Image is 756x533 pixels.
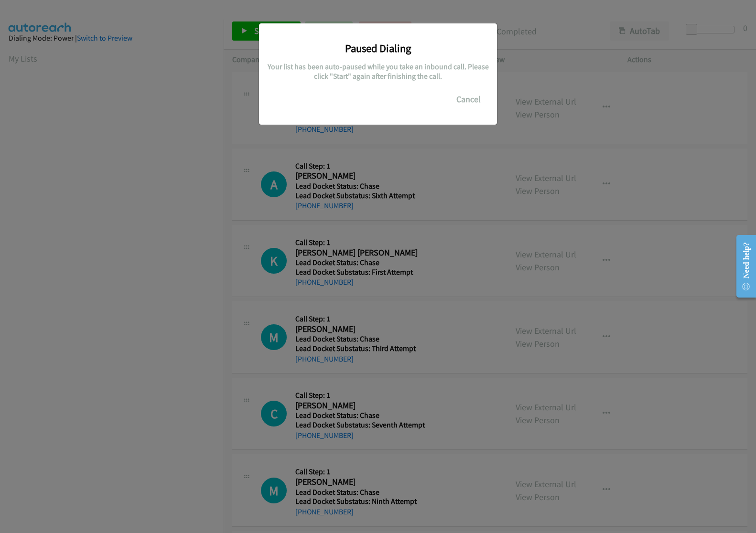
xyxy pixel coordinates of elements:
h5: Your list has been auto-paused while you take an inbound call. Please click "Start" again after f... [266,62,490,81]
iframe: Resource Center [728,228,756,304]
h3: Paused Dialing [266,42,490,55]
button: Cancel [447,90,490,109]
